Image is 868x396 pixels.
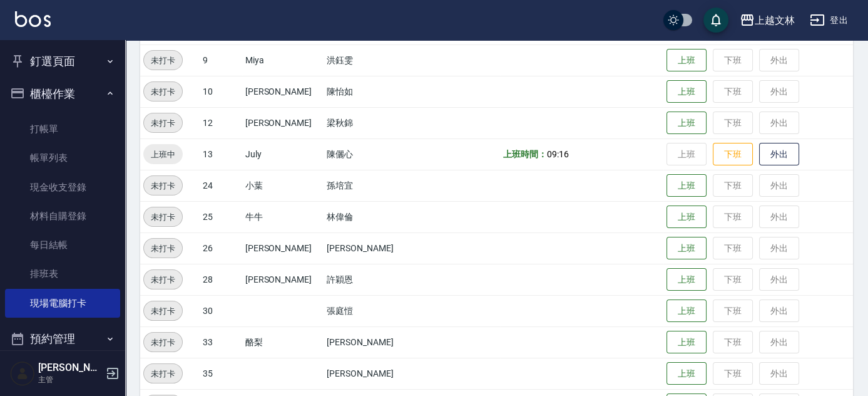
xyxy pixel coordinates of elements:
button: 上班 [666,80,707,103]
button: 上班 [666,237,707,260]
button: save [703,8,728,33]
h5: [PERSON_NAME] [38,362,102,374]
td: [PERSON_NAME] [324,358,419,389]
a: 排班表 [5,259,120,288]
span: 未打卡 [144,179,182,192]
span: 未打卡 [144,85,182,98]
td: 30 [200,295,242,326]
td: 小葉 [242,170,324,201]
td: [PERSON_NAME] [242,232,324,264]
button: 預約管理 [5,323,120,355]
td: 酪梨 [242,326,324,358]
td: [PERSON_NAME] [242,76,324,107]
a: 帳單列表 [5,143,120,172]
td: 洪鈺雯 [324,44,419,76]
button: 上班 [666,300,707,323]
td: 24 [200,170,242,201]
span: 未打卡 [144,367,182,380]
b: 上班時間： [503,149,547,159]
td: 12 [200,107,242,138]
td: 林偉倫 [324,201,419,232]
span: 09:16 [547,149,569,159]
span: 未打卡 [144,273,182,286]
td: 26 [200,232,242,264]
td: 孫培宜 [324,170,419,201]
span: 未打卡 [144,54,182,67]
button: 上班 [666,112,707,135]
a: 現金收支登錄 [5,173,120,202]
td: 陳儷心 [324,138,419,170]
td: 陳怡如 [324,76,419,107]
td: 許穎恩 [324,264,419,295]
button: 外出 [759,143,799,166]
img: Person [10,361,35,386]
button: 上班 [666,331,707,354]
a: 材料自購登錄 [5,202,120,231]
span: 未打卡 [144,211,182,224]
button: 上越文林 [735,8,800,33]
button: 上班 [666,206,707,229]
span: 未打卡 [144,305,182,318]
a: 現場電腦打卡 [5,289,120,318]
p: 主管 [38,374,102,385]
td: 梁秋錦 [324,107,419,138]
td: [PERSON_NAME] [242,107,324,138]
span: 未打卡 [144,117,182,130]
button: 上班 [666,268,707,291]
td: 33 [200,326,242,358]
td: [PERSON_NAME] [324,232,419,264]
td: 25 [200,201,242,232]
div: 上越文林 [755,13,795,28]
a: 每日結帳 [5,231,120,259]
button: 櫃檯作業 [5,78,120,110]
button: 釘選頁面 [5,45,120,78]
button: 登出 [805,9,853,32]
td: 9 [200,44,242,76]
td: [PERSON_NAME] [242,264,324,295]
a: 打帳單 [5,115,120,143]
td: Miya [242,44,324,76]
button: 上班 [666,49,707,72]
button: 上班 [666,174,707,197]
td: 35 [200,358,242,389]
td: 10 [200,76,242,107]
button: 上班 [666,362,707,385]
td: [PERSON_NAME] [324,326,419,358]
td: 張庭愷 [324,295,419,326]
td: July [242,138,324,170]
button: 下班 [713,143,753,166]
td: 13 [200,138,242,170]
span: 未打卡 [144,242,182,255]
span: 上班中 [143,148,183,161]
span: 未打卡 [144,336,182,349]
td: 牛牛 [242,201,324,232]
td: 28 [200,264,242,295]
img: Logo [15,11,51,27]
